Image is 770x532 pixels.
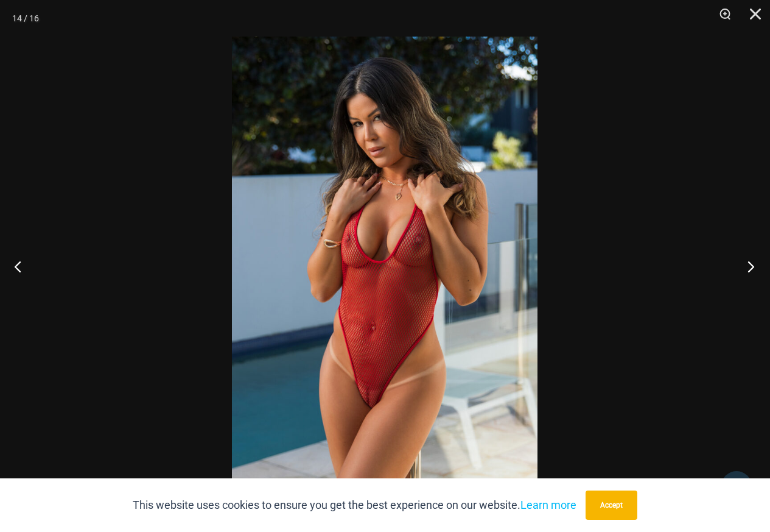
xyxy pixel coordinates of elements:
[12,9,39,27] div: 14 / 16
[586,491,637,520] button: Accept
[232,37,537,495] img: Summer Storm Red 8019 One Piece 01
[724,236,770,297] button: Next
[520,498,576,511] a: Learn more
[133,496,576,514] p: This website uses cookies to ensure you get the best experience on our website.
